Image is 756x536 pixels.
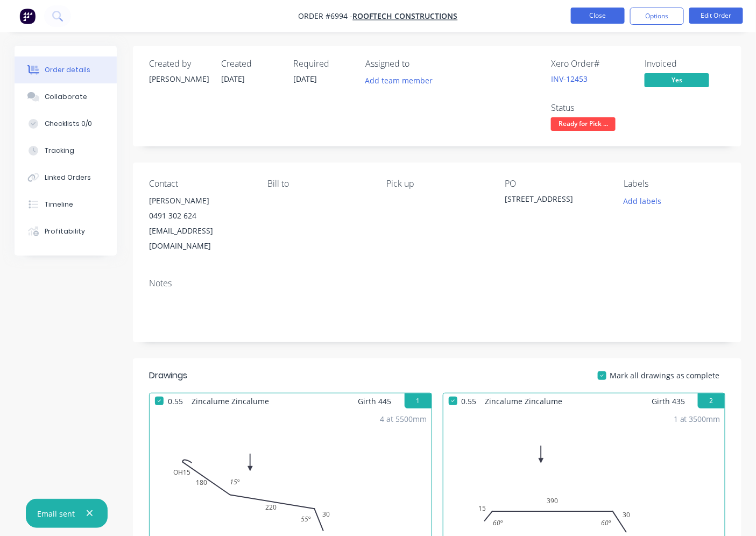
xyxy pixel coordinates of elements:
span: Mark all drawings as complete [610,370,720,381]
button: 1 [405,393,432,408]
button: 2 [698,393,725,408]
div: Tracking [45,146,74,156]
a: Rooftech Constructions [353,11,458,22]
div: PO [505,179,607,189]
div: Collaborate [45,92,87,102]
div: Contact [149,179,251,189]
span: Ready for Pick ... [551,117,616,131]
div: Required [293,59,352,69]
span: Zincalume Zincalume [481,393,567,409]
div: Status [551,103,632,113]
span: Yes [645,73,709,87]
span: [DATE] [293,74,317,84]
div: Profitability [45,227,85,236]
span: Girth 435 [652,393,685,409]
div: Drawings [149,369,187,382]
div: Timeline [45,200,73,209]
button: Profitability [15,218,117,245]
div: Email sent [37,508,75,519]
img: Factory [19,8,36,24]
div: [PERSON_NAME] [149,193,251,208]
div: Checklists 0/0 [45,119,92,129]
div: Linked Orders [45,173,91,182]
div: 1 at 3500mm [674,413,720,425]
div: [PERSON_NAME]0491 302 624[EMAIL_ADDRESS][DOMAIN_NAME] [149,193,251,253]
span: Order #6994 - [299,11,353,22]
button: Tracking [15,137,117,164]
button: Linked Orders [15,164,117,191]
div: [STREET_ADDRESS] [505,193,607,208]
span: 0.55 [457,393,481,409]
div: 4 at 5500mm [380,413,427,425]
button: Order details [15,57,117,83]
div: Pick up [386,179,488,189]
span: Girth 445 [358,393,392,409]
button: Add team member [365,73,439,88]
button: Collaborate [15,83,117,110]
span: Zincalume Zincalume [187,393,273,409]
span: 0.55 [164,393,187,409]
div: 0491 302 624 [149,208,251,223]
div: [PERSON_NAME] [149,73,208,84]
span: [DATE] [221,74,245,84]
div: [EMAIL_ADDRESS][DOMAIN_NAME] [149,223,251,253]
div: Bill to [268,179,370,189]
div: Invoiced [645,59,725,69]
div: Xero Order # [551,59,632,69]
div: Labels [624,179,725,189]
button: Add labels [618,193,667,208]
button: Timeline [15,191,117,218]
button: Edit Order [689,8,743,24]
button: Close [571,8,625,24]
button: Options [630,8,684,25]
button: Checklists 0/0 [15,110,117,137]
div: Created by [149,59,208,69]
button: Add team member [359,73,439,88]
div: Created [221,59,280,69]
div: Assigned to [365,59,473,69]
div: Order details [45,65,90,75]
a: INV-12453 [551,74,588,84]
div: Notes [149,278,725,288]
button: Ready for Pick ... [551,117,616,133]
